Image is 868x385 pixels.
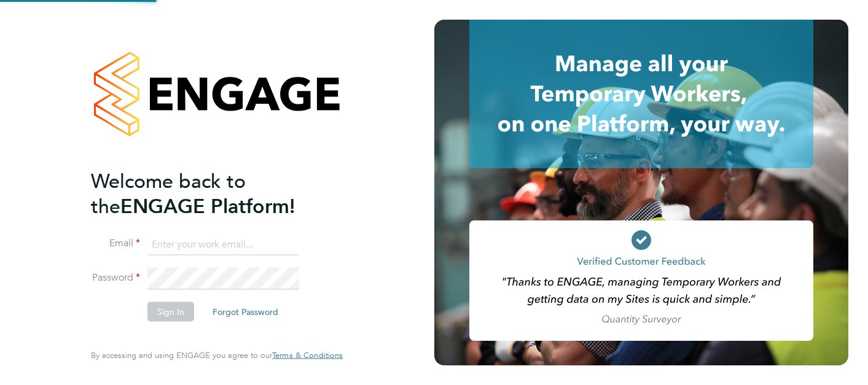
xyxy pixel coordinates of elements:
[91,169,246,218] span: Welcome back to the
[91,168,330,219] h2: ENGAGE Platform!
[91,350,343,360] span: By accessing and using ENGAGE you agree to our
[272,350,343,360] span: Terms & Conditions
[147,302,194,322] button: Sign In
[272,351,343,360] a: Terms & Conditions
[91,271,140,284] label: Password
[147,233,299,255] input: Enter your work email...
[203,302,288,322] button: Forgot Password
[91,237,140,250] label: Email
